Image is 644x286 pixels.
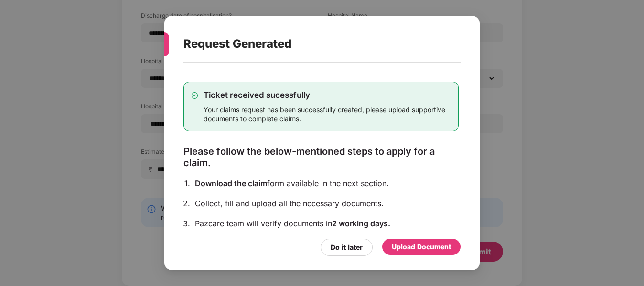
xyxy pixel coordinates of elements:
div: Collect, fill and upload all the necessary documents. [195,198,459,209]
div: Do it later [331,242,363,253]
img: svg+xml;base64,PHN2ZyB4bWxucz0iaHR0cDovL3d3dy53My5vcmcvMjAwMC9zdmciIHdpZHRoPSIxMy4zMzMiIGhlaWdodD... [192,92,198,98]
div: Ticket received sucessfully [204,90,451,100]
div: 3. [183,218,190,229]
span: Download the claim [195,179,267,188]
div: form available in the next section. [195,178,459,189]
div: Pazcare team will verify documents in [195,218,459,229]
div: Please follow the below-mentioned steps to apply for a claim. [183,146,459,169]
div: Request Generated [183,25,438,63]
div: Your claims request has been successfully created, please upload supportive documents to complete... [204,105,451,123]
div: 2. [183,198,190,209]
div: Upload Document [392,242,451,252]
span: 2 working days. [332,219,390,228]
div: 1. [184,178,190,189]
